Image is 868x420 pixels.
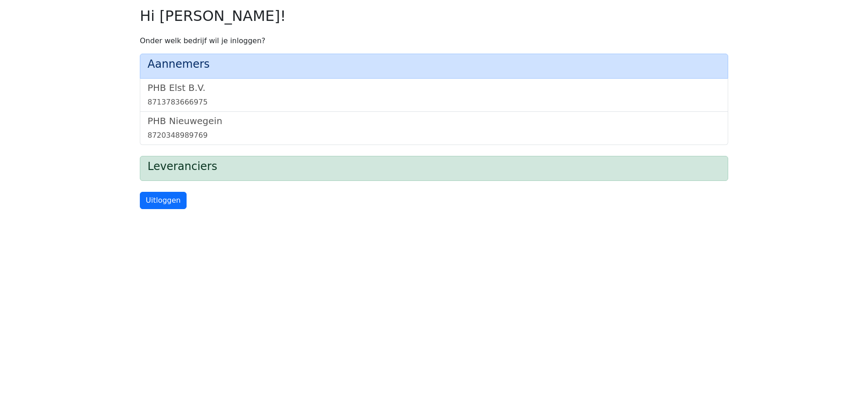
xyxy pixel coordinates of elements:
[148,82,720,93] h5: PHB Elst B.V.
[140,192,187,209] a: Uitloggen
[140,7,728,25] h2: Hi [PERSON_NAME]!
[148,97,720,108] div: 8713783666975
[148,130,720,141] div: 8720348989769
[148,115,720,141] a: PHB Nieuwegein8720348989769
[148,58,720,71] h4: Aannemers
[140,35,728,46] p: Onder welk bedrijf wil je inloggen?
[148,82,720,108] a: PHB Elst B.V.8713783666975
[148,160,720,173] h4: Leveranciers
[148,115,720,126] h5: PHB Nieuwegein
